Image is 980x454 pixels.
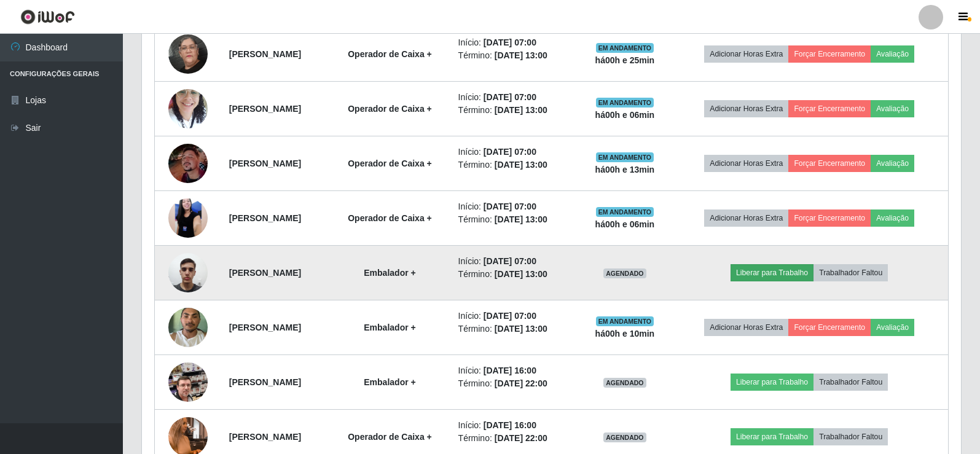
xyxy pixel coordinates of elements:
[229,159,301,168] strong: [PERSON_NAME]
[495,105,547,115] time: [DATE] 13:00
[495,50,547,60] time: [DATE] 13:00
[458,49,572,62] li: Término:
[871,155,914,172] button: Avaliação
[229,323,301,332] strong: [PERSON_NAME]
[168,10,208,98] img: 1744410573389.jpeg
[595,329,655,339] strong: há 00 h e 10 min
[603,268,646,278] span: AGENDADO
[364,377,415,387] strong: Embalador +
[704,209,788,227] button: Adicionar Horas Extra
[348,49,432,59] strong: Operador de Caixa +
[348,432,432,442] strong: Operador de Caixa +
[595,219,655,229] strong: há 00 h e 06 min
[484,37,536,47] time: [DATE] 07:00
[168,82,208,135] img: 1739952008601.jpeg
[731,374,813,391] button: Liberar para Trabalho
[168,144,208,183] img: 1726241705865.jpeg
[484,147,536,157] time: [DATE] 07:00
[484,366,536,375] time: [DATE] 16:00
[229,104,301,114] strong: [PERSON_NAME]
[871,45,914,63] button: Avaliação
[871,319,914,336] button: Avaliação
[458,310,572,323] li: Início:
[484,256,536,266] time: [DATE] 07:00
[495,269,547,279] time: [DATE] 13:00
[788,45,871,63] button: Forçar Encerramento
[603,432,646,442] span: AGENDADO
[495,433,547,443] time: [DATE] 22:00
[495,324,547,334] time: [DATE] 13:00
[458,200,572,213] li: Início:
[495,160,547,170] time: [DATE] 13:00
[704,45,788,63] button: Adicionar Horas Extra
[788,319,871,336] button: Forçar Encerramento
[458,255,572,268] li: Início:
[484,311,536,321] time: [DATE] 07:00
[458,91,572,104] li: Início:
[458,146,572,159] li: Início:
[595,55,655,65] strong: há 00 h e 25 min
[788,100,871,117] button: Forçar Encerramento
[595,165,655,174] strong: há 00 h e 13 min
[458,104,572,117] li: Término:
[731,264,813,281] button: Liberar para Trabalho
[596,43,654,53] span: EM ANDAMENTO
[364,268,415,278] strong: Embalador +
[813,374,888,391] button: Trabalhador Faltou
[168,301,208,353] img: 1737051124467.jpeg
[596,98,654,108] span: EM ANDAMENTO
[229,268,301,278] strong: [PERSON_NAME]
[458,323,572,335] li: Término:
[813,264,888,281] button: Trabalhador Faltou
[484,202,536,211] time: [DATE] 07:00
[596,207,654,217] span: EM ANDAMENTO
[484,420,536,430] time: [DATE] 16:00
[731,428,813,445] button: Liberar para Trabalho
[20,9,75,25] img: CoreUI Logo
[704,100,788,117] button: Adicionar Horas Extra
[495,378,547,388] time: [DATE] 22:00
[229,49,301,59] strong: [PERSON_NAME]
[348,104,432,114] strong: Operador de Caixa +
[595,110,655,120] strong: há 00 h e 06 min
[603,378,646,388] span: AGENDADO
[788,155,871,172] button: Forçar Encerramento
[229,377,301,387] strong: [PERSON_NAME]
[458,377,572,390] li: Término:
[813,428,888,445] button: Trabalhador Faltou
[229,213,301,223] strong: [PERSON_NAME]
[168,174,208,262] img: 1743178705406.jpeg
[458,432,572,445] li: Término:
[458,159,572,171] li: Término:
[458,364,572,377] li: Início:
[364,323,415,332] strong: Embalador +
[495,214,547,224] time: [DATE] 13:00
[348,213,432,223] strong: Operador de Caixa +
[704,155,788,172] button: Adicionar Horas Extra
[871,209,914,227] button: Avaliação
[704,319,788,336] button: Adicionar Horas Extra
[168,347,208,417] img: 1699235527028.jpeg
[229,432,301,442] strong: [PERSON_NAME]
[168,246,208,299] img: 1699551411830.jpeg
[458,213,572,226] li: Término:
[788,209,871,227] button: Forçar Encerramento
[596,152,654,162] span: EM ANDAMENTO
[484,92,536,102] time: [DATE] 07:00
[458,419,572,432] li: Início:
[871,100,914,117] button: Avaliação
[458,268,572,281] li: Término:
[458,36,572,49] li: Início:
[596,316,654,326] span: EM ANDAMENTO
[348,159,432,168] strong: Operador de Caixa +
